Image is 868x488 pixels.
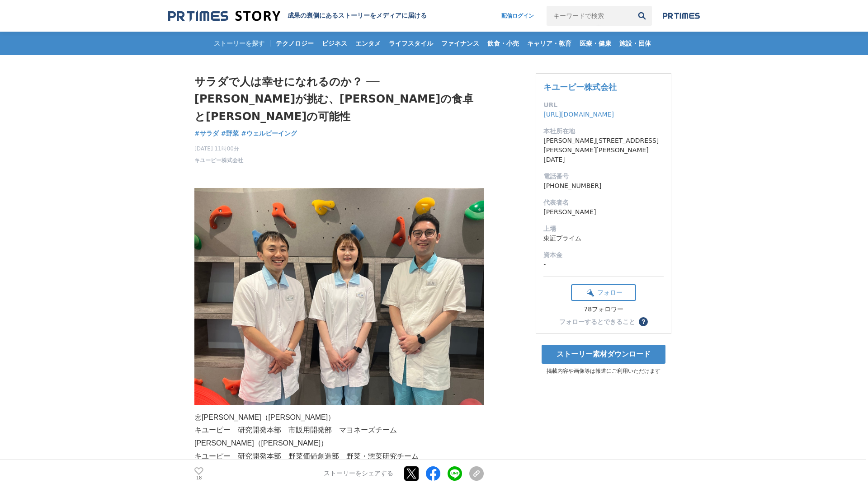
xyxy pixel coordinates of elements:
[318,32,351,55] a: ビジネス
[385,39,437,47] span: ライフスタイル
[221,129,239,138] a: #野菜
[616,32,655,55] a: 施設・団体
[318,39,351,47] span: ビジネス
[632,6,652,26] button: 検索
[194,411,484,424] p: ㊧[PERSON_NAME]（[PERSON_NAME]）
[616,39,655,47] span: 施設・団体
[543,234,664,243] dd: 東証プライム
[484,32,523,55] a: 飲食・小売
[492,6,543,26] a: 配信ログイン
[194,73,484,125] h1: サラダで人は幸せになれるのか？ ── [PERSON_NAME]が挑む、[PERSON_NAME]の食卓と[PERSON_NAME]の可能性
[194,129,219,137] span: #サラダ
[194,450,484,463] p: キユーピー 研究開発本部 野菜価値創造部 野菜・惣菜研究チーム
[168,10,280,22] img: 成果の裏側にあるストーリーをメディアに届ける
[385,32,437,55] a: ライフスタイル
[543,111,614,118] a: [URL][DOMAIN_NAME]
[241,129,297,137] span: #ウェルビーイング
[194,437,484,450] p: [PERSON_NAME]（[PERSON_NAME]）
[536,367,671,375] p: 掲載内容や画像等は報道にご利用いただけます
[543,100,664,110] dt: URL
[543,207,664,217] dd: [PERSON_NAME]
[543,198,664,207] dt: 代表者名
[194,476,203,480] p: 18
[288,12,427,20] h2: 成果の裏側にあるストーリーをメディアに届ける
[543,82,617,92] a: キユーピー株式会社
[438,39,483,47] span: ファイナンス
[484,39,523,47] span: 飲食・小売
[324,470,393,478] p: ストーリーをシェアする
[221,129,239,137] span: #野菜
[194,188,484,405] img: thumbnail_04ac54d0-6d23-11f0-aa23-a1d248b80383.JPG
[194,129,219,138] a: #サラダ
[543,172,664,181] dt: 電話番号
[543,260,664,269] dd: -
[543,136,664,164] dd: [PERSON_NAME][STREET_ADDRESS][PERSON_NAME][PERSON_NAME][DATE]
[194,145,243,153] span: [DATE] 11時00分
[639,317,648,326] button: ？
[524,39,575,47] span: キャリア・教育
[352,32,384,55] a: エンタメ
[524,32,575,55] a: キャリア・教育
[542,345,665,364] a: ストーリー素材ダウンロード
[352,39,384,47] span: エンタメ
[559,319,635,325] div: フォローするとできること
[438,32,483,55] a: ファイナンス
[543,181,664,191] dd: [PHONE_NUMBER]
[241,129,297,138] a: #ウェルビーイング
[640,319,646,325] span: ？
[194,156,243,164] a: キユーピー株式会社
[571,284,636,301] button: フォロー
[663,12,700,19] img: prtimes
[576,32,615,55] a: 医療・健康
[168,10,427,22] a: 成果の裏側にあるストーリーをメディアに届ける 成果の裏側にあるストーリーをメディアに届ける
[272,39,317,47] span: テクノロジー
[576,39,615,47] span: 医療・健康
[543,127,664,136] dt: 本社所在地
[194,424,484,437] p: キユーピー 研究開発本部 市販用開発部 マヨネーズチーム
[543,224,664,234] dt: 上場
[571,305,636,314] div: 78フォロワー
[543,250,664,260] dt: 資本金
[547,6,632,26] input: キーワードで検索
[272,32,317,55] a: テクノロジー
